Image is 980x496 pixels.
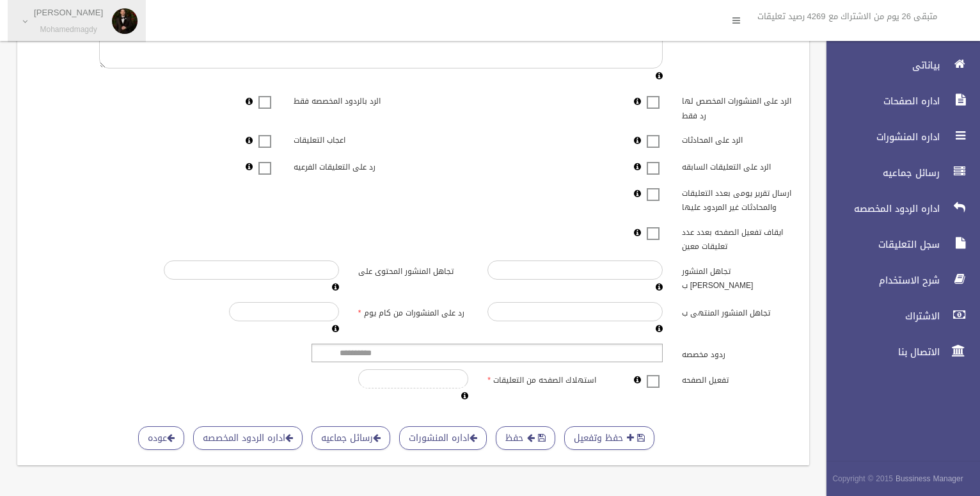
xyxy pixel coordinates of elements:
[896,472,963,486] strong: Bussiness Manager
[816,159,980,187] a: رسائل جماعيه
[816,123,980,151] a: اداره المنشورات
[349,260,478,278] label: تجاهل المنشور المحتوى على
[672,221,802,253] label: ايقاف تفعيل الصفحه بعدد عدد تعليقات معين
[138,426,184,450] a: عوده
[816,195,980,223] a: اداره الردود المخصصه
[672,260,802,292] label: تجاهل المنشور [PERSON_NAME] ب
[349,302,478,320] label: رد على المنشورات من كام يوم
[816,346,944,358] span: الاتصال بنا
[496,426,555,450] button: حفظ
[284,156,413,174] label: رد على التعليقات الفرعيه
[816,131,944,143] span: اداره المنشورات
[832,472,893,486] span: Copyright © 2015
[816,202,944,215] span: اداره الردود المخصصه
[34,8,103,17] p: [PERSON_NAME]
[399,426,487,450] a: اداره المنشورات
[564,426,654,450] button: حفظ وتفعيل
[284,91,413,109] label: الرد بالردود المخصصه فقط
[816,302,980,330] a: الاشتراك
[816,230,980,259] a: سجل التعليقات
[34,25,103,35] small: Mohamedmagdy
[816,266,980,294] a: شرح الاستخدام
[816,51,980,79] a: بياناتى
[672,344,802,362] label: ردود مخصصه
[816,238,944,251] span: سجل التعليقات
[672,369,802,387] label: تفعيل الصفحه
[312,426,390,450] a: رسائل جماعيه
[284,130,413,148] label: اعجاب التعليقات
[816,95,944,108] span: اداره الصفحات
[672,91,802,123] label: الرد على المنشورات المخصص لها رد فقط
[672,183,802,215] label: ارسال تقرير يومى بعدد التعليقات والمحادثات غير المردود عليها
[478,369,607,387] label: استهلاك الصفحه من التعليقات
[816,59,944,72] span: بياناتى
[816,87,980,115] a: اداره الصفحات
[816,338,980,366] a: الاتصال بنا
[672,156,802,174] label: الرد على التعليقات السابقه
[672,130,802,148] label: الرد على المحادثات
[816,166,944,179] span: رسائل جماعيه
[193,426,303,450] a: اداره الردود المخصصه
[816,310,944,323] span: الاشتراك
[672,302,802,320] label: تجاهل المنشور المنتهى ب
[816,274,944,287] span: شرح الاستخدام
